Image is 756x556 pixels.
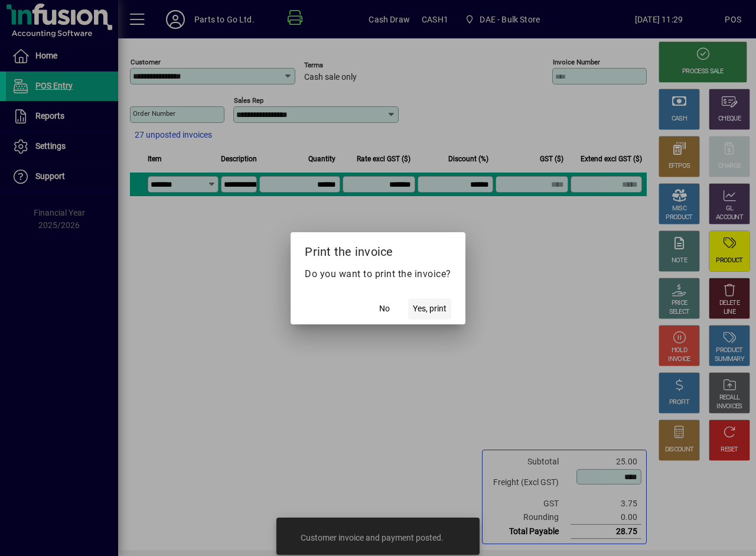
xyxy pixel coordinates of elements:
p: Do you want to print the invoice? [305,267,451,281]
span: Yes, print [413,303,447,315]
button: No [366,298,403,320]
button: Yes, print [408,298,451,320]
span: No [379,303,390,315]
h2: Print the invoice [291,232,465,266]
